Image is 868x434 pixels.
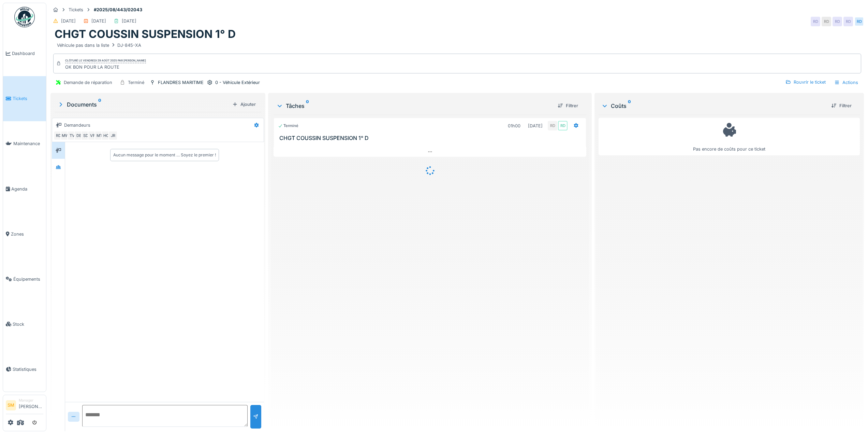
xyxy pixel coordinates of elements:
div: OK BON POUR LA ROUTE [65,64,146,70]
span: Tickets [13,95,43,102]
div: VP [88,131,97,140]
div: Actions [831,78,861,87]
a: Statistiques [3,347,46,392]
span: Équipements [13,276,43,282]
div: RD [548,121,557,130]
sup: 0 [306,102,309,110]
div: JR [108,131,118,140]
div: Coûts [601,102,826,110]
h3: CHGT COUSSIN SUSPENSION 1° D [279,135,583,141]
span: Zones [11,231,43,237]
div: Filtrer [555,101,581,110]
a: Zones [3,211,46,256]
img: Badge_color-CXgf-gQk.svg [14,7,35,27]
div: DB [74,131,84,140]
a: Tickets [3,76,46,121]
a: Agenda [3,166,46,211]
div: RD [54,131,63,140]
sup: 0 [98,100,101,109]
div: [DATE] [91,18,106,24]
div: Clôturé le vendredi 29 août 2025 par [PERSON_NAME] [65,58,146,63]
div: MT [94,131,104,140]
div: Ajouter [230,100,259,109]
div: RD [822,17,831,26]
div: [DATE] [528,123,543,129]
div: Rouvrir le ticket [783,78,828,87]
div: Documents [57,100,230,109]
div: Manager [19,398,43,403]
div: [DATE] [122,18,136,24]
div: 0 - Véhicule Extérieur [215,79,260,86]
strong: #2025/08/443/02043 [91,6,145,13]
div: Tâches [276,102,552,110]
div: HC [101,131,111,140]
div: Tickets [69,6,83,13]
div: MW [60,131,70,140]
div: Terminé [128,79,144,86]
a: SM Manager[PERSON_NAME] [6,398,43,414]
div: RD [811,17,820,26]
a: Équipements [3,256,46,302]
span: Agenda [11,186,43,192]
sup: 0 [628,102,631,110]
div: FLANDRES MARITIME [158,79,204,86]
a: Stock [3,302,46,347]
span: Maintenance [13,140,43,147]
div: TV [67,131,77,140]
a: Dashboard [3,31,46,76]
div: RD [833,17,842,26]
li: SM [6,400,16,410]
div: Pas encore de coûts pour ce ticket [603,121,855,153]
div: Aucun message pour le moment … Soyez le premier ! [113,152,216,158]
li: [PERSON_NAME] [19,398,43,412]
div: RD [558,121,568,130]
h1: CHGT COUSSIN SUSPENSION 1° D [55,28,236,41]
span: Dashboard [12,50,43,57]
div: [DATE] [61,18,76,24]
div: RD [854,17,864,26]
span: Statistiques [13,366,43,373]
div: Demandeurs [64,122,90,128]
div: RD [843,17,853,26]
span: Stock [13,321,43,327]
div: SD [81,131,90,140]
div: Demande de réparation [64,79,112,86]
div: 01h00 [508,123,520,129]
div: Filtrer [828,101,854,110]
a: Maintenance [3,121,46,166]
div: Terminé [278,123,298,129]
div: Véhicule pas dans la liste DJ-845-XA [57,42,141,48]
